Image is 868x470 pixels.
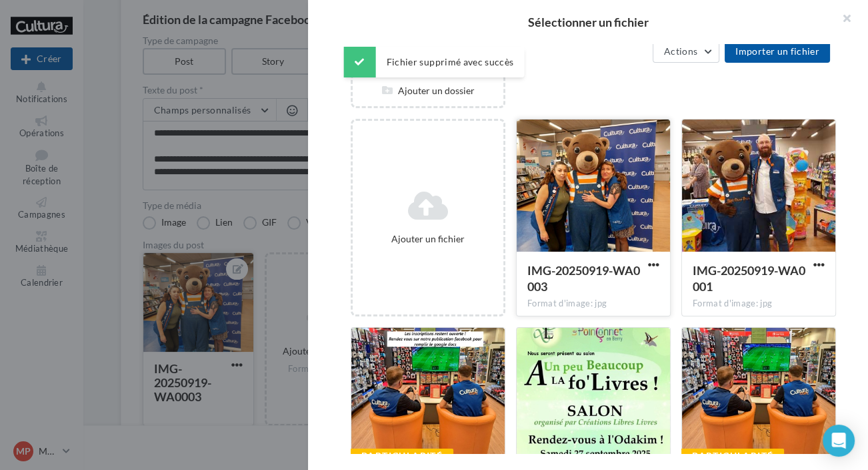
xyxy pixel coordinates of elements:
[693,263,805,294] span: IMG-20250919-WA0001
[329,16,847,28] h2: Sélectionner un fichier
[351,449,453,463] div: Particularité
[693,298,825,310] div: Format d'image: jpg
[527,263,640,294] span: IMG-20250919-WA0003
[664,45,697,57] span: Actions
[823,425,855,457] div: Open Intercom Messenger
[353,84,503,97] div: Ajouter un dossier
[344,47,525,77] div: Fichier supprimé avec succès
[527,298,659,310] div: Format d'image: jpg
[725,40,830,63] button: Importer un fichier
[369,45,419,58] div: Mes fichiers
[681,449,784,463] div: Particularité
[358,232,498,246] div: Ajouter un fichier
[735,45,819,57] span: Importer un fichier
[653,40,719,63] button: Actions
